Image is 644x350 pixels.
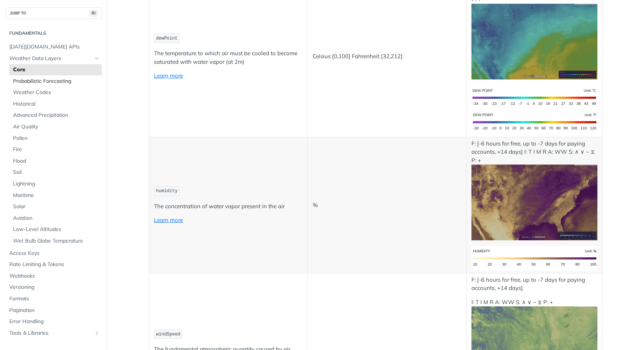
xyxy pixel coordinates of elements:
[9,201,102,212] a: Solar
[471,37,597,44] span: Expand image
[471,118,597,125] span: Expand image
[13,157,100,165] span: Flood
[13,237,100,245] span: Wet Bulb Globe Temperature
[9,144,102,155] a: Fire
[13,203,100,210] span: Solar
[13,169,100,176] span: Soil
[89,10,98,16] span: ⌘/
[9,295,100,303] span: Formats
[9,110,102,121] a: Advanced Precipitation
[471,254,597,261] span: Expand image
[9,64,102,75] a: Core
[13,89,100,96] span: Weather Codes
[154,49,303,66] p: The temperature to which air must be cooled to become saturated with water vapor (at 2m)
[154,216,183,224] a: Learn more
[9,284,100,291] span: Versioning
[156,36,178,41] span: dewPoint
[6,41,102,53] a: [DATE][DOMAIN_NAME] APIs
[6,30,102,37] h2: Fundamentals
[13,135,100,142] span: Pollen
[13,226,100,233] span: Low-Level Altitudes
[9,167,102,178] a: Soil
[13,66,100,74] span: Core
[6,328,102,339] a: Tools & LibrariesShow subpages for Tools & Libraries
[9,87,102,98] a: Weather Codes
[9,272,100,280] span: Webhooks
[9,250,100,257] span: Access Keys
[6,53,102,64] a: Weather Data LayersHide subpages for Weather Data Layers
[471,276,597,293] p: F: [-6 hours for free, up to -7 days for paying accounts, +14 days]
[471,140,597,240] p: F: [-6 hours for free, up to -7 days for paying accounts, +14 days] I: T I M R A: WW S: ∧ ∨ ~ ⧖ P: +
[6,282,102,293] a: Versioning
[154,202,303,211] p: The concentration of water vapor present in the air
[9,99,102,110] a: Historical
[313,201,461,210] p: %
[94,330,100,336] button: Show subpages for Tools & Libraries
[9,133,102,144] a: Pollen
[9,224,102,235] a: Low-Level Altitudes
[9,307,100,314] span: Pagination
[13,146,100,153] span: Fire
[13,180,100,188] span: Lightning
[9,190,102,201] a: Maritime
[471,93,597,100] span: Expand image
[9,329,92,337] span: Tools & Libraries
[9,178,102,190] a: Lightning
[6,271,102,282] a: Webhooks
[6,293,102,304] a: Formats
[9,121,102,132] a: Air Quality
[13,78,100,85] span: Probabilistic Forecasting
[9,213,102,224] a: Aviation
[156,188,178,194] span: humidity
[9,76,102,87] a: Probabilistic Forecasting
[94,56,100,62] button: Hide subpages for Weather Data Layers
[9,43,100,51] span: [DATE][DOMAIN_NAME] APIs
[6,248,102,259] a: Access Keys
[471,340,597,347] span: Expand image
[313,52,461,61] p: Celsius [0,100] Fahrenheit [32,212]
[13,192,100,199] span: Maritime
[6,7,102,19] button: JUMP TO⌘/
[13,100,100,108] span: Historical
[13,123,100,131] span: Air Quality
[156,332,180,337] span: windSpeed
[9,261,100,268] span: Rate Limiting & Tokens
[13,215,100,222] span: Aviation
[13,112,100,119] span: Advanced Precipitation
[471,199,597,206] span: Expand image
[9,55,92,62] span: Weather Data Layers
[9,318,100,325] span: Error Handling
[9,235,102,247] a: Wet Bulb Globe Temperature
[9,156,102,167] a: Flood
[6,305,102,316] a: Pagination
[6,259,102,270] a: Rate Limiting & Tokens
[6,316,102,327] a: Error Handling
[154,72,183,79] a: Learn more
